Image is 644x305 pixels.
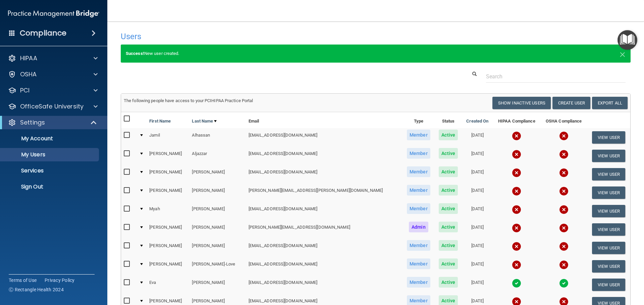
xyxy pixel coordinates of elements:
[592,150,625,162] button: View User
[435,112,462,128] th: Status
[552,97,590,109] button: Create User
[512,205,521,214] img: cross.ca9f0e7f.svg
[592,131,625,144] button: View User
[439,222,458,232] span: Active
[559,186,569,196] img: cross.ca9f0e7f.svg
[189,239,246,257] td: [PERSON_NAME]
[559,242,569,251] img: cross.ca9f0e7f.svg
[149,117,171,125] a: First Name
[409,222,428,232] span: Admin
[592,97,628,109] a: Export All
[246,202,402,220] td: [EMAIL_ADDRESS][DOMAIN_NAME]
[493,112,540,128] th: HIPAA Compliance
[189,165,246,183] td: [PERSON_NAME]
[124,98,253,103] span: The following people have access to your PCIHIPAA Practice Portal
[486,70,626,83] input: Search
[8,86,98,94] a: PCI
[559,205,569,214] img: cross.ca9f0e7f.svg
[559,223,569,233] img: cross.ca9f0e7f.svg
[407,130,430,140] span: Member
[592,205,625,217] button: View User
[407,148,430,159] span: Member
[407,258,430,269] span: Member
[189,276,246,294] td: [PERSON_NAME]
[592,186,625,199] button: View User
[20,102,84,110] p: OfficeSafe University
[246,257,402,276] td: [EMAIL_ADDRESS][DOMAIN_NAME]
[512,168,521,177] img: cross.ca9f0e7f.svg
[121,45,631,63] div: New user created.
[592,279,625,291] button: View User
[147,147,189,165] td: [PERSON_NAME]
[246,276,402,294] td: [EMAIL_ADDRESS][DOMAIN_NAME]
[512,242,521,251] img: cross.ca9f0e7f.svg
[439,130,458,140] span: Active
[189,147,246,165] td: Aljazzar
[462,147,493,165] td: [DATE]
[559,131,569,141] img: cross.ca9f0e7f.svg
[8,7,99,20] img: PMB logo
[8,54,98,62] a: HIPAA
[407,277,430,288] span: Member
[402,112,435,128] th: Type
[147,276,189,294] td: Eva
[492,97,551,109] button: Show Inactive Users
[512,223,521,233] img: cross.ca9f0e7f.svg
[147,183,189,202] td: [PERSON_NAME]
[189,183,246,202] td: [PERSON_NAME]
[439,240,458,251] span: Active
[8,119,97,127] a: Settings
[147,202,189,220] td: Myah
[620,47,626,60] span: ×
[121,32,414,41] h4: Users
[512,279,521,288] img: tick.e7d51cea.svg
[620,50,626,58] button: Close
[407,166,430,177] span: Member
[4,151,96,158] p: My Users
[462,183,493,202] td: [DATE]
[462,220,493,239] td: [DATE]
[439,166,458,177] span: Active
[8,102,98,110] a: OfficeSafe University
[559,150,569,159] img: cross.ca9f0e7f.svg
[439,203,458,214] span: Active
[592,168,625,180] button: View User
[246,128,402,147] td: [EMAIL_ADDRESS][DOMAIN_NAME]
[9,286,64,293] span: Ⓒ Rectangle Health 2024
[512,186,521,196] img: cross.ca9f0e7f.svg
[246,147,402,165] td: [EMAIL_ADDRESS][DOMAIN_NAME]
[20,54,37,62] p: HIPAA
[462,202,493,220] td: [DATE]
[192,117,217,125] a: Last Name
[466,117,488,125] a: Created On
[439,148,458,159] span: Active
[246,220,402,239] td: [PERSON_NAME][EMAIL_ADDRESS][DOMAIN_NAME]
[20,86,30,94] p: PCI
[439,258,458,269] span: Active
[246,183,402,202] td: [PERSON_NAME][EMAIL_ADDRESS][PERSON_NAME][DOMAIN_NAME]
[126,51,144,56] strong: Success!
[20,119,45,127] p: Settings
[4,183,96,190] p: Sign Out
[246,165,402,183] td: [EMAIL_ADDRESS][DOMAIN_NAME]
[189,220,246,239] td: [PERSON_NAME]
[462,239,493,257] td: [DATE]
[618,30,637,50] button: Open Resource Center
[512,260,521,270] img: cross.ca9f0e7f.svg
[9,277,37,284] a: Terms of Use
[512,131,521,141] img: cross.ca9f0e7f.svg
[147,165,189,183] td: [PERSON_NAME]
[592,242,625,254] button: View User
[4,135,96,142] p: My Account
[147,128,189,147] td: Jamil
[439,277,458,288] span: Active
[246,239,402,257] td: [EMAIL_ADDRESS][DOMAIN_NAME]
[20,28,66,38] h4: Compliance
[246,112,402,128] th: Email
[462,276,493,294] td: [DATE]
[407,203,430,214] span: Member
[462,257,493,276] td: [DATE]
[189,257,246,276] td: [PERSON_NAME]-Love
[540,112,587,128] th: OSHA Compliance
[20,70,37,78] p: OSHA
